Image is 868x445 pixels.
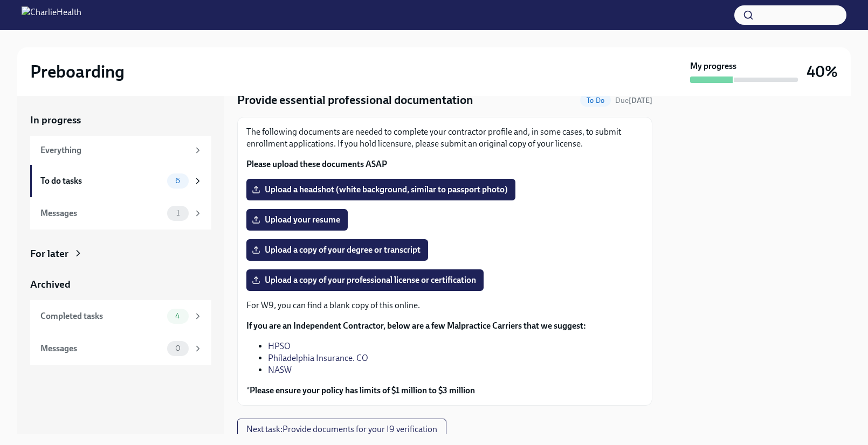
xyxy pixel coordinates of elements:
img: CharlieHealth [22,6,81,24]
span: 6 [169,177,187,185]
span: Upload a headshot (white background, similar to passport photo) [254,184,508,195]
span: Upload a copy of your professional license or certification [254,275,476,286]
div: For later [30,247,68,261]
label: Upload your resume [246,209,348,231]
a: Philadelphia Insurance. CO [268,353,368,363]
label: Upload a copy of your professional license or certification [246,269,484,291]
p: For W9, you can find a blank copy of this online. [246,300,643,311]
label: Upload a copy of your degree or transcript [246,239,428,261]
span: Upload a copy of your degree or transcript [254,245,421,255]
a: For later [30,247,211,261]
p: The following documents are needed to complete your contractor profile and, in some cases, to sub... [246,126,643,150]
a: To do tasks6 [30,165,211,197]
span: Due [615,96,652,105]
strong: Please upload these documents ASAP [246,159,387,169]
div: Messages [40,343,163,354]
span: 1 [170,209,186,217]
span: Upload your resume [254,214,340,225]
h2: Preboarding [30,61,125,82]
span: 4 [169,312,187,320]
a: Archived [30,277,211,291]
div: Completed tasks [40,310,163,322]
strong: [DATE] [629,96,652,105]
div: Everything [40,144,189,156]
span: Next task : Provide documents for your I9 verification [246,424,437,435]
strong: If you are an Independent Contractor, below are a few Malpractice Carriers that we suggest: [246,321,586,331]
span: To Do [580,96,611,105]
a: HPSO [268,341,291,351]
div: Messages [40,207,163,219]
a: Completed tasks4 [30,300,211,332]
a: Everything [30,136,211,165]
strong: My progress [690,60,736,72]
label: Upload a headshot (white background, similar to passport photo) [246,179,515,200]
span: 0 [169,344,187,352]
strong: Please ensure your policy has limits of $1 million to $3 million [250,385,475,395]
span: September 25th, 2025 09:00 [615,95,652,106]
a: Messages0 [30,332,211,365]
div: To do tasks [40,175,163,187]
button: Next task:Provide documents for your I9 verification [237,419,446,440]
a: NASW [268,365,292,375]
h3: 40% [807,62,838,81]
a: In progress [30,113,211,127]
h4: Provide essential professional documentation [237,92,473,108]
a: Messages1 [30,197,211,230]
